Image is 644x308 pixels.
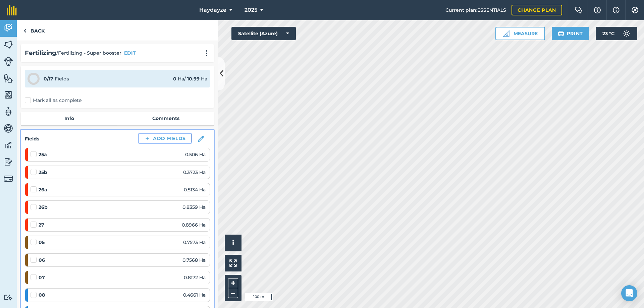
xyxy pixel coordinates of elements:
[187,76,200,82] strong: 10.99
[173,75,207,82] div: Ha / Ha
[44,76,53,82] strong: 0 / 17
[183,239,206,246] span: 0.7573 Ha
[39,274,45,281] strong: 07
[4,90,13,100] img: svg+xml;base64,PHN2ZyB4bWxucz0iaHR0cDovL3d3dy53My5vcmcvMjAwMC9zdmciIHdpZHRoPSI1NiIgaGVpZ2h0PSI2MC...
[25,48,56,58] h2: Fertilizing
[183,291,206,299] span: 0.4661 Ha
[23,27,26,35] img: svg+xml;base64,PHN2ZyB4bWxucz0iaHR0cDovL3d3dy53My5vcmcvMjAwMC9zdmciIHdpZHRoPSI5IiBoZWlnaHQ9IjI0Ii...
[198,136,204,142] img: svg+xml;base64,PHN2ZyB3aWR0aD0iMTgiIGhlaWdodD0iMTgiIHZpZXdCb3g9IjAgMCAxOCAxOCIgZmlsbD0ibm9uZSIgeG...
[602,27,614,40] span: 23 ° C
[228,278,238,288] button: +
[503,30,509,37] img: Ruler icon
[39,169,47,176] strong: 25b
[4,140,13,150] img: svg+xml;base64,PD94bWwgdmVyc2lvbj0iMS4wIiBlbmNvZGluZz0idXRmLTgiPz4KPCEtLSBHZW5lcmF0b3I6IEFkb2JlIE...
[4,23,13,33] img: svg+xml;base64,PD94bWwgdmVyc2lvbj0iMS4wIiBlbmNvZGluZz0idXRmLTgiPz4KPCEtLSBHZW5lcmF0b3I6IEFkb2JlIE...
[25,97,82,104] label: Mark all as complete
[4,107,13,117] img: svg+xml;base64,PD94bWwgdmVyc2lvbj0iMS4wIiBlbmNvZGluZz0idXRmLTgiPz4KPCEtLSBHZW5lcmF0b3I6IEFkb2JlIE...
[245,6,257,14] span: 2025
[228,288,238,298] button: –
[182,256,206,264] span: 0.7568 Ha
[4,57,13,66] img: svg+xml;base64,PD94bWwgdmVyc2lvbj0iMS4wIiBlbmNvZGluZz0idXRmLTgiPz4KPCEtLSBHZW5lcmF0b3I6IEFkb2JlIE...
[613,6,620,14] img: svg+xml;base64,PHN2ZyB4bWxucz0iaHR0cDovL3d3dy53My5vcmcvMjAwMC9zdmciIHdpZHRoPSIxNyIgaGVpZ2h0PSIxNy...
[56,49,121,57] span: / Fertilizing - Super booster
[4,123,13,133] img: svg+xml;base64,PD94bWwgdmVyc2lvbj0iMS4wIiBlbmNvZGluZz0idXRmLTgiPz4KPCEtLSBHZW5lcmF0b3I6IEFkb2JlIE...
[199,6,226,14] span: Haydayze
[231,27,296,40] button: Satellite (Azure)
[39,221,44,229] strong: 27
[7,5,17,15] img: fieldmargin Logo
[183,169,206,176] span: 0.3723 Ha
[512,5,562,15] a: Change plan
[620,27,633,40] img: svg+xml;base64,PD94bWwgdmVyc2lvbj0iMS4wIiBlbmNvZGluZz0idXRmLTgiPz4KPCEtLSBHZW5lcmF0b3I6IEFkb2JlIE...
[631,7,639,13] img: A cog icon
[4,157,13,167] img: svg+xml;base64,PD94bWwgdmVyc2lvbj0iMS4wIiBlbmNvZGluZz0idXRmLTgiPz4KPCEtLSBHZW5lcmF0b3I6IEFkb2JlIE...
[552,27,589,40] button: Print
[558,29,564,38] img: svg+xml;base64,PHN2ZyB4bWxucz0iaHR0cDovL3d3dy53My5vcmcvMjAwMC9zdmciIHdpZHRoPSIxOSIgaGVpZ2h0PSIyNC...
[124,49,136,57] button: EDIT
[445,6,506,14] span: Current plan : ESSENTIALS
[39,186,47,193] strong: 26a
[4,294,13,301] img: svg+xml;base64,PD94bWwgdmVyc2lvbj0iMS4wIiBlbmNvZGluZz0idXRmLTgiPz4KPCEtLSBHZW5lcmF0b3I6IEFkb2JlIE...
[232,239,234,247] span: i
[4,40,13,50] img: svg+xml;base64,PHN2ZyB4bWxucz0iaHR0cDovL3d3dy53My5vcmcvMjAwMC9zdmciIHdpZHRoPSI1NiIgaGVpZ2h0PSI2MC...
[25,135,39,142] h4: Fields
[621,285,637,301] div: Open Intercom Messenger
[225,235,241,251] button: i
[184,274,206,281] span: 0.8172 Ha
[229,259,237,267] img: Four arrows, one pointing top left, one top right, one bottom right and the last bottom left
[39,151,47,158] strong: 25a
[184,186,206,193] span: 0.5134 Ha
[39,203,48,211] strong: 26b
[203,50,211,57] img: svg+xml;base64,PHN2ZyB4bWxucz0iaHR0cDovL3d3dy53My5vcmcvMjAwMC9zdmciIHdpZHRoPSIyMCIgaGVpZ2h0PSIyNC...
[495,27,545,40] button: Measure
[173,76,176,82] strong: 0
[17,20,51,40] a: Back
[4,73,13,83] img: svg+xml;base64,PHN2ZyB4bWxucz0iaHR0cDovL3d3dy53My5vcmcvMjAwMC9zdmciIHdpZHRoPSI1NiIgaGVpZ2h0PSI2MC...
[182,221,206,229] span: 0.8966 Ha
[39,256,45,264] strong: 06
[39,239,45,246] strong: 05
[185,151,206,158] span: 0.506 Ha
[593,7,601,13] img: A question mark icon
[44,75,69,82] div: Fields
[117,112,214,125] a: Comments
[575,7,583,13] img: Two speech bubbles overlapping with the left bubble in the forefront
[596,27,637,40] button: 23 °C
[4,174,13,183] img: svg+xml;base64,PD94bWwgdmVyc2lvbj0iMS4wIiBlbmNvZGluZz0idXRmLTgiPz4KPCEtLSBHZW5lcmF0b3I6IEFkb2JlIE...
[39,291,45,299] strong: 08
[182,203,206,211] span: 0.8359 Ha
[139,134,191,143] button: Add Fields
[21,112,117,125] a: Info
